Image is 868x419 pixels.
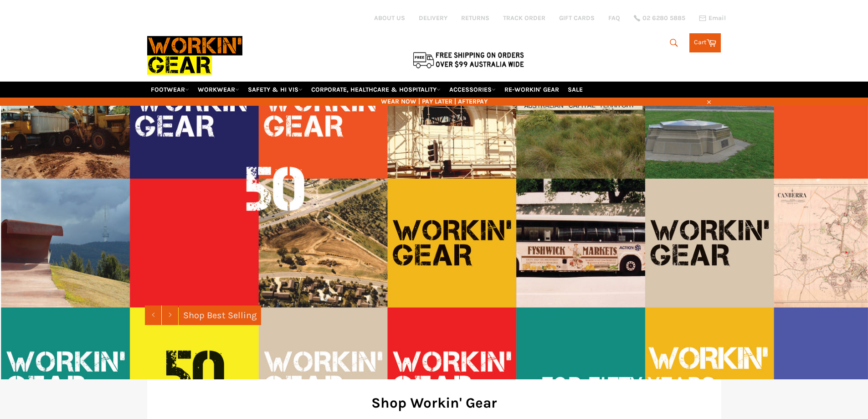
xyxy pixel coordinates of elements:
[709,15,726,21] span: Email
[147,97,721,106] span: WEAR NOW | PAY LATER | AFTERPAY
[147,82,193,98] a: FOOTWEAR
[374,14,405,22] a: ABOUT US
[642,15,685,21] span: 02 6280 5885
[503,14,545,22] a: TRACK ORDER
[461,14,489,22] a: RETURNS
[161,393,708,413] h2: Shop Workin' Gear
[559,14,595,22] a: GIFT CARDS
[634,15,685,21] a: 02 6280 5885
[608,14,620,22] a: FAQ
[411,50,525,69] img: Flat $9.95 shipping Australia wide
[564,82,586,98] a: SALE
[699,15,726,22] a: Email
[244,82,306,98] a: SAFETY & HI VIS
[501,82,563,98] a: RE-WORKIN' GEAR
[419,14,447,22] a: DELIVERY
[179,305,261,325] a: Shop Best Selling
[194,82,243,98] a: WORKWEAR
[446,82,499,98] a: ACCESSORIES
[147,30,242,81] img: Workin Gear leaders in Workwear, Safety Boots, PPE, Uniforms. Australia's No.1 in Workwear
[308,82,444,98] a: CORPORATE, HEALTHCARE & HOSPITALITY
[689,33,721,52] a: Cart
